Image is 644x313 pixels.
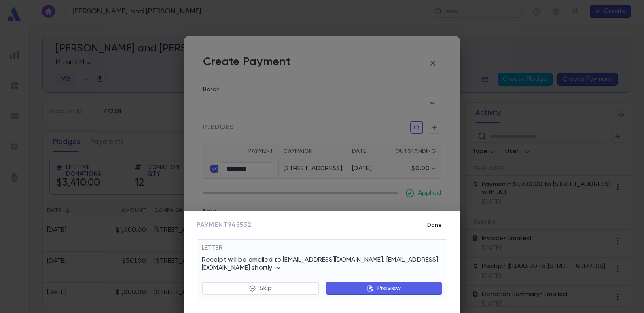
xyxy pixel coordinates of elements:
[326,282,442,295] button: Preview
[202,245,442,256] div: Letter
[202,256,442,272] p: Receipt will be emailed to [EMAIL_ADDRESS][DOMAIN_NAME], [EMAIL_ADDRESS][DOMAIN_NAME] shortly
[202,282,319,295] button: Skip
[377,284,401,292] p: Preview
[259,284,272,292] p: Skip
[422,218,447,233] button: Done
[197,221,252,229] span: Payment 945532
